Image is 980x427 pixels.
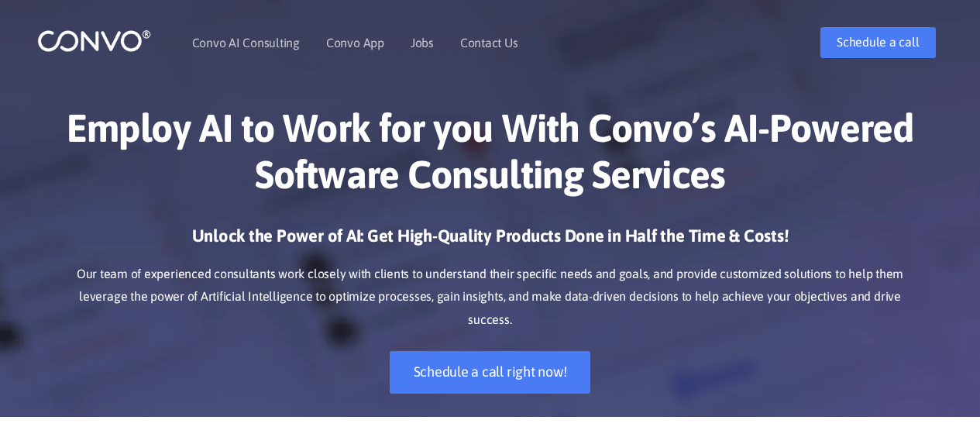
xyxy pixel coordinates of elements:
[37,29,151,53] img: logo_1.png
[411,36,434,49] a: Jobs
[60,225,920,259] h3: Unlock the Power of AI: Get High-Quality Products Done in Half the Time & Costs!
[326,36,384,49] a: Convo App
[820,27,935,58] a: Schedule a call
[60,105,920,209] h1: Employ AI to Work for you With Convo’s AI-Powered Software Consulting Services
[192,36,300,49] a: Convo AI Consulting
[460,36,518,49] a: Contact Us
[390,351,591,394] a: Schedule a call right now!
[60,263,920,332] p: Our team of experienced consultants work closely with clients to understand their specific needs ...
